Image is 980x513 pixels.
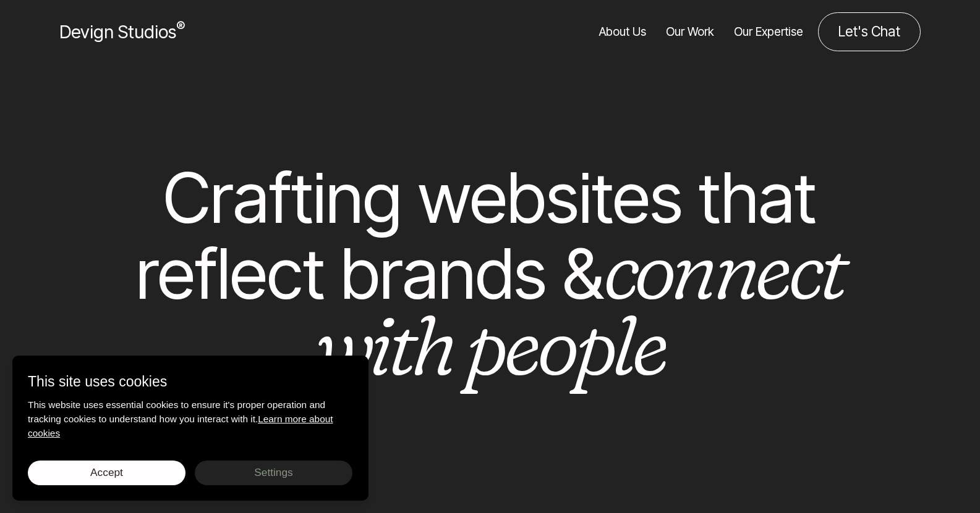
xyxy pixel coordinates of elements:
button: Accept [28,461,185,485]
sup: ® [176,19,185,35]
a: Our Expertise [734,12,803,51]
p: This site uses cookies [28,371,353,393]
a: Our Work [666,12,714,51]
a: Contact us about your project [818,12,921,51]
span: Settings [254,466,292,478]
p: This website uses essential cookies to ensure it's proper operation and tracking cookies to under... [28,398,353,440]
span: Accept [90,466,123,478]
a: About Us [599,12,646,51]
em: connect with people [315,218,844,396]
span: Devign Studios [59,21,185,43]
button: Settings [195,461,352,485]
a: Devign Studios® Homepage [59,19,185,45]
h1: Crafting websites that reflect brands & [104,160,877,388]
